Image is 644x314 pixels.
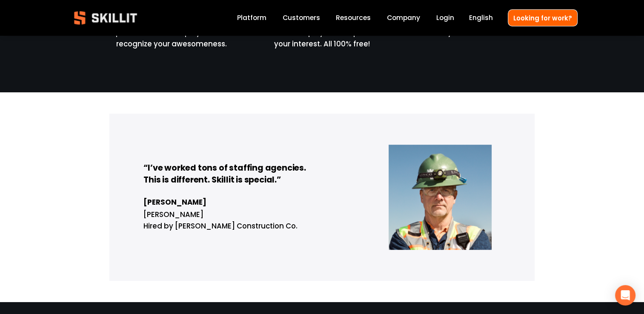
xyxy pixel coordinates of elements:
[143,162,306,188] strong: “I’ve worked tons of staffing agencies. This is different. Skillit is special.”
[436,12,454,24] a: Login
[336,12,371,24] a: folder dropdown
[282,12,320,24] a: Customers
[143,197,500,232] p: [PERSON_NAME] Hired by [PERSON_NAME] Construction Co.
[237,12,266,24] a: Platform
[67,5,144,31] img: Skillit
[469,13,493,23] span: English
[143,197,206,209] strong: [PERSON_NAME]
[469,12,493,24] div: language picker
[336,13,371,23] span: Resources
[508,9,578,26] a: Looking for work?
[387,12,420,24] a: Company
[615,285,635,305] div: Open Intercom Messenger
